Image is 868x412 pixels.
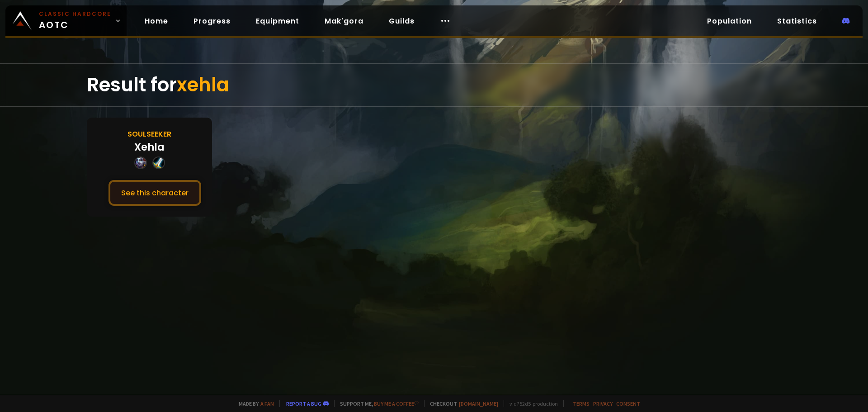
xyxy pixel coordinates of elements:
[5,5,127,36] a: Classic HardcoreAOTC
[177,71,229,98] span: xehla
[382,12,422,30] a: Guilds
[770,12,824,30] a: Statistics
[39,10,111,32] span: AOTC
[260,400,274,407] a: a fan
[317,12,371,30] a: Mak'gora
[108,180,201,206] button: See this character
[374,400,419,407] a: Buy me a coffee
[127,128,171,140] div: Soulseeker
[459,400,498,407] a: [DOMAIN_NAME]
[87,64,781,106] div: Result for
[134,140,165,155] div: Xehla
[334,400,419,407] span: Support me,
[504,400,558,407] span: v. d752d5 - production
[186,12,238,30] a: Progress
[593,400,613,407] a: Privacy
[573,400,590,407] a: Terms
[137,12,175,30] a: Home
[249,12,307,30] a: Equipment
[233,400,274,407] span: Made by
[286,400,321,407] a: Report a bug
[700,12,759,30] a: Population
[39,10,111,18] small: Classic Hardcore
[616,400,640,407] a: Consent
[424,400,498,407] span: Checkout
